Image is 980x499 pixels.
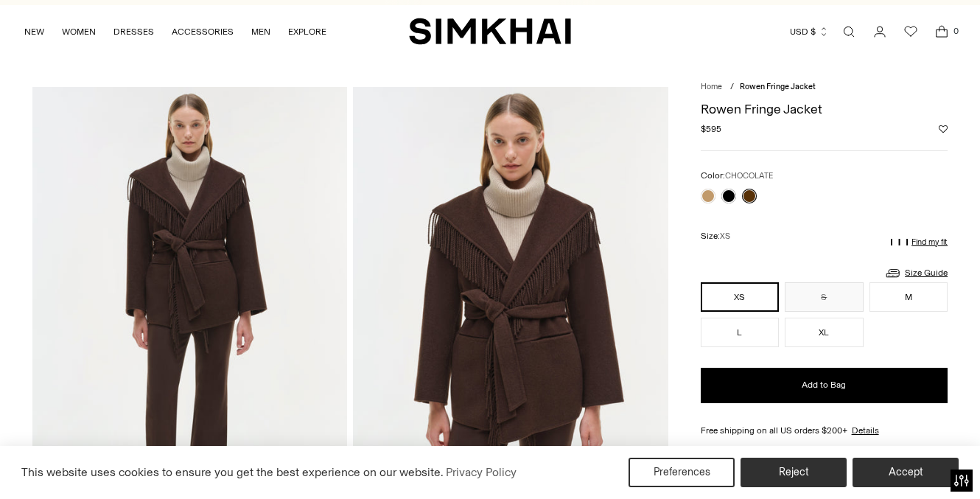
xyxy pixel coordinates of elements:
a: MEN [251,15,270,48]
h1: Rowen Fringe Jacket [701,102,948,116]
span: Rowen Fringe Jacket [740,82,816,91]
a: Go to the account page [865,17,895,46]
button: M [869,282,948,312]
label: Size: [701,229,730,243]
span: This website uses cookies to ensure you get the best experience on our website. [21,465,444,479]
button: Accept [853,458,959,487]
a: EXPLORE [288,15,326,48]
span: $595 [701,122,721,136]
span: 0 [949,24,962,38]
nav: breadcrumbs [701,81,948,94]
button: Add to Wishlist [939,125,948,133]
a: Details [852,424,879,437]
a: DRESSES [113,15,154,48]
iframe: Sign Up via Text for Offers [12,443,148,487]
span: XS [720,231,730,241]
a: Open cart modal [927,17,956,46]
button: L [701,318,780,347]
a: WOMEN [62,15,96,48]
button: XS [701,282,780,312]
button: Add to Bag [701,368,948,403]
a: Home [701,82,722,91]
a: NEW [24,15,44,48]
button: S [785,282,864,312]
a: Open search modal [834,17,864,46]
button: USD $ [790,15,829,48]
a: ACCESSORIES [172,15,234,48]
a: Size Guide [884,264,948,282]
a: Privacy Policy (opens in a new tab) [444,461,519,484]
a: Wishlist [896,17,925,46]
button: XL [785,318,864,347]
button: Preferences [629,458,735,487]
label: Color: [701,169,773,183]
span: CHOCOLATE [725,171,773,181]
div: / [730,81,734,94]
span: Add to Bag [802,379,846,391]
a: SIMKHAI [409,17,571,46]
div: Free shipping on all US orders $200+ [701,424,948,437]
button: Reject [741,458,847,487]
